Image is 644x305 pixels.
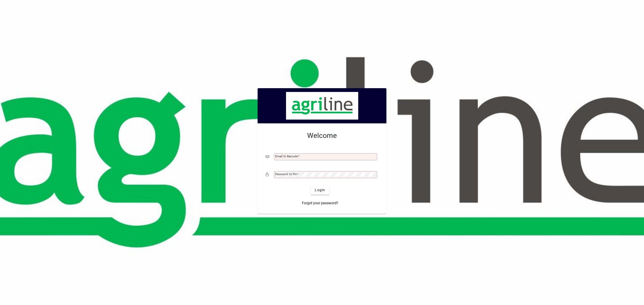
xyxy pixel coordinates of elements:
button: Login [311,186,329,195]
span: Forgot your password? [302,200,338,206]
span: Login [315,187,325,193]
mat-label: Password or Pin [275,172,297,176]
mat-label: Email or Barcode [275,155,298,158]
h2: Welcome [266,131,378,140]
a: Forgot your password? [300,199,340,208]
